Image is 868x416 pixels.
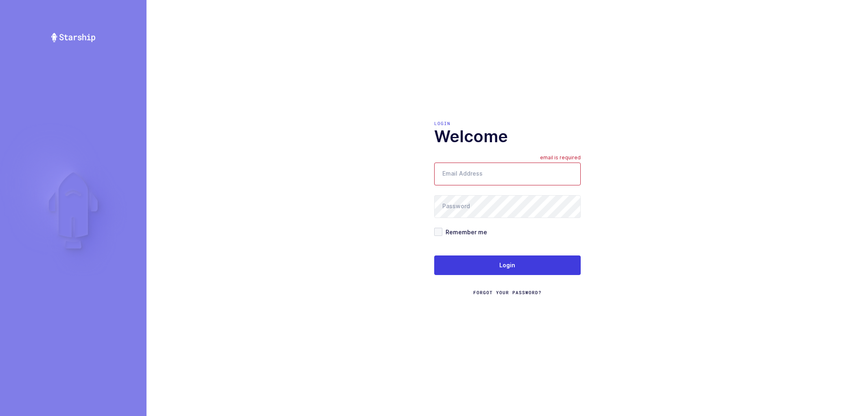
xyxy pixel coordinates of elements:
input: Password [434,195,581,218]
input: Email Address [434,163,581,185]
span: Remember me [442,228,487,236]
h1: Welcome [434,127,581,146]
div: email is required [540,154,581,163]
a: Forgot Your Password? [473,289,542,296]
span: Login [499,261,515,269]
img: Starship [50,33,96,42]
button: Login [434,255,581,275]
div: Login [434,120,581,127]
